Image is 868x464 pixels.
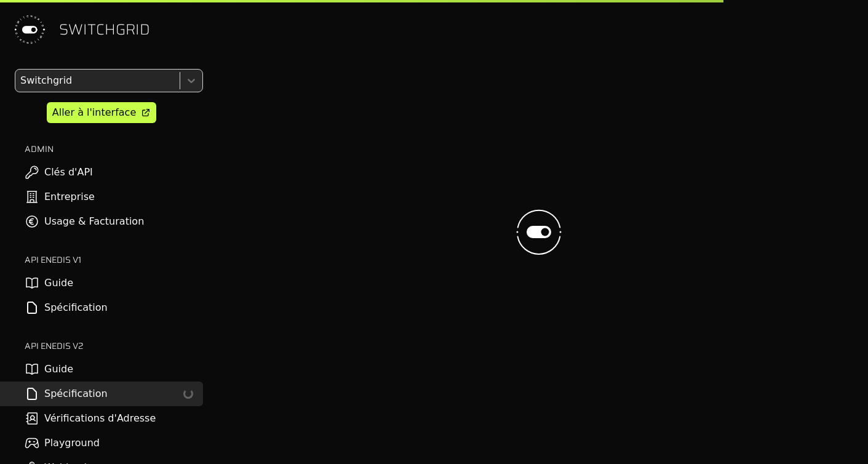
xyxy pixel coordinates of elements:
[25,143,203,155] h2: ADMIN
[183,388,194,400] div: loading
[25,254,203,266] h2: API ENEDIS v1
[59,20,150,39] span: SWITCHGRID
[52,105,136,120] div: Aller à l'interface
[10,10,49,49] img: Switchgrid Logo
[25,340,203,352] h2: API ENEDIS v2
[47,102,156,123] a: Aller à l'interface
